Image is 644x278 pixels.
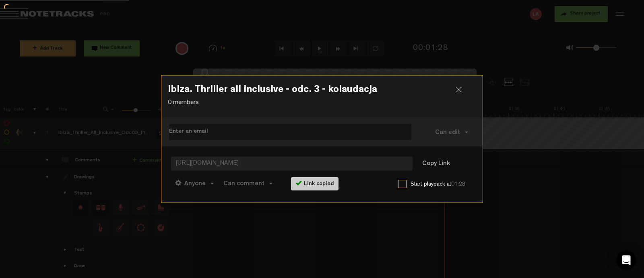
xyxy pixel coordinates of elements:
[168,98,476,108] p: 0 members
[427,122,476,142] button: Can edit
[411,180,473,188] label: Start playback at
[435,130,460,136] span: Can edit
[169,124,411,140] input: Skanowanie za pomocą Zero Phishing
[617,251,636,270] div: Open Intercom Messenger
[223,181,264,187] span: Can comment
[168,85,476,98] h3: Ibiza. Thriller all inclusive - odc. 3 - kolaudacja
[414,156,458,172] button: Copy Link
[171,173,218,193] button: Anyone
[219,173,277,193] button: Can comment
[291,177,339,190] div: Link copied
[171,157,413,171] span: [URL][DOMAIN_NAME]
[184,181,206,187] span: Anyone
[451,182,465,187] span: 01:28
